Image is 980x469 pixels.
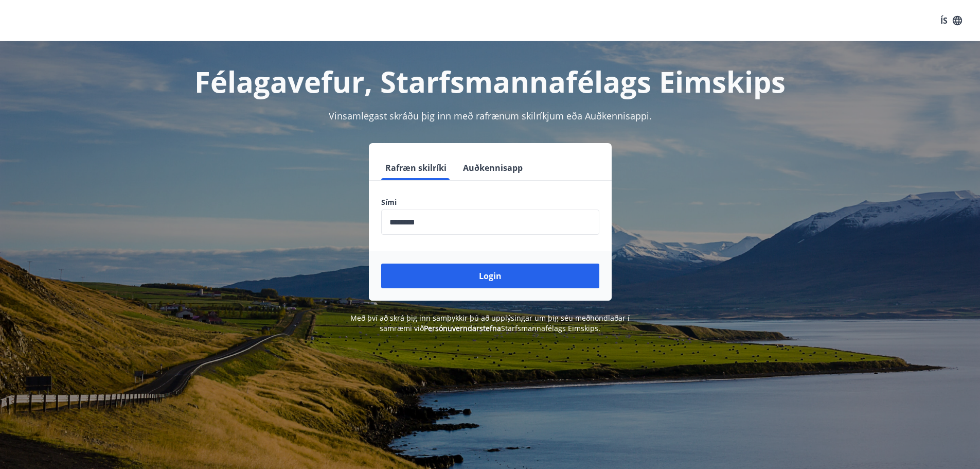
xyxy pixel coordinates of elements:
[381,155,451,180] button: Rafræn skilríki
[459,155,527,180] button: Auðkennisapp
[329,110,652,122] span: Vinsamlegast skráðu þig inn með rafrænum skilríkjum eða Auðkennisappi.
[381,197,599,207] label: Sími
[935,11,968,30] button: ÍS
[381,264,599,288] button: Login
[350,313,630,333] span: Með því að skrá þig inn samþykkir þú að upplýsingar um þig séu meðhöndlaðar í samræmi við Starfsm...
[424,323,501,333] a: Persónuverndarstefna
[132,62,848,101] h1: Félagavefur, Starfsmannafélags Eimskips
